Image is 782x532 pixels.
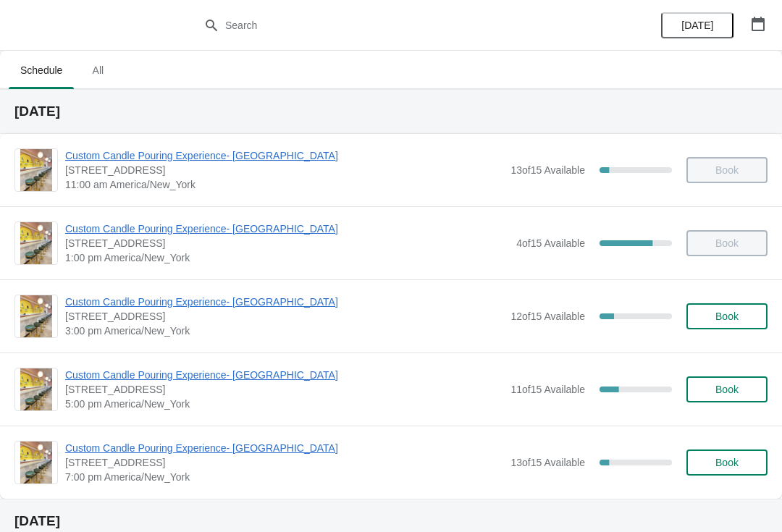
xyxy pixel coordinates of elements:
span: [STREET_ADDRESS] [65,455,503,470]
span: Custom Candle Pouring Experience- [GEOGRAPHIC_DATA] [65,368,503,382]
input: Search [224,12,586,38]
span: 11 of 15 Available [510,384,585,395]
button: Book [686,303,768,329]
span: Custom Candle Pouring Experience- [GEOGRAPHIC_DATA] [65,148,503,163]
span: Custom Candle Pouring Experience- [GEOGRAPHIC_DATA] [65,221,509,236]
span: [STREET_ADDRESS] [65,163,503,177]
img: Custom Candle Pouring Experience- Delray Beach | 415 East Atlantic Avenue, Delray Beach, FL, USA ... [20,442,52,484]
span: 5:00 pm America/New_York [65,397,503,411]
span: All [80,57,116,83]
span: 3:00 pm America/New_York [65,324,503,338]
span: 4 of 15 Available [516,237,585,249]
img: Custom Candle Pouring Experience- Delray Beach | 415 East Atlantic Avenue, Delray Beach, FL, USA ... [20,295,52,337]
span: [STREET_ADDRESS] [65,309,503,324]
button: [DATE] [661,12,733,38]
span: Custom Candle Pouring Experience- [GEOGRAPHIC_DATA] [65,441,503,455]
h2: [DATE] [14,104,768,119]
span: Book [715,457,739,468]
span: 12 of 15 Available [510,311,585,322]
span: 7:00 pm America/New_York [65,470,503,484]
span: Book [715,384,739,395]
img: Custom Candle Pouring Experience- Delray Beach | 415 East Atlantic Avenue, Delray Beach, FL, USA ... [20,222,52,264]
span: [STREET_ADDRESS] [65,236,509,250]
span: 1:00 pm America/New_York [65,250,509,265]
button: Book [686,449,768,476]
span: 13 of 15 Available [510,457,585,468]
span: [DATE] [681,20,713,31]
span: 13 of 15 Available [510,164,585,176]
h2: [DATE] [14,514,768,528]
button: Book [686,376,768,402]
img: Custom Candle Pouring Experience- Delray Beach | 415 East Atlantic Avenue, Delray Beach, FL, USA ... [20,149,52,191]
span: 11:00 am America/New_York [65,177,503,192]
span: Custom Candle Pouring Experience- [GEOGRAPHIC_DATA] [65,295,503,309]
img: Custom Candle Pouring Experience- Delray Beach | 415 East Atlantic Avenue, Delray Beach, FL, USA ... [20,368,52,410]
span: [STREET_ADDRESS] [65,382,503,397]
span: Schedule [9,57,74,83]
span: Book [715,311,739,322]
